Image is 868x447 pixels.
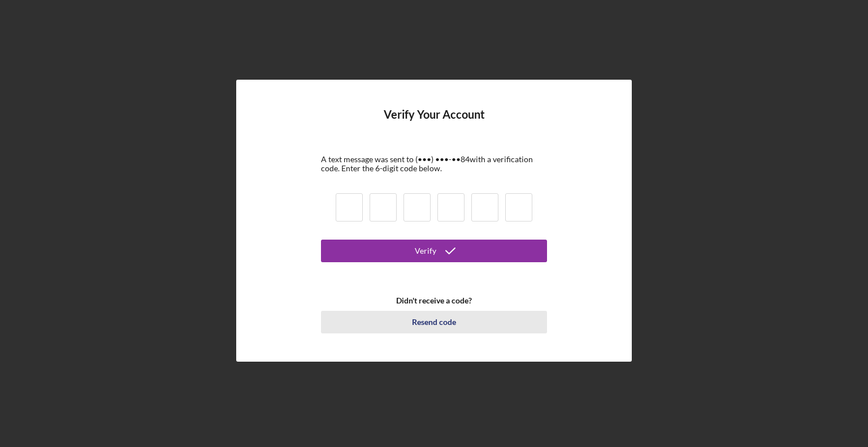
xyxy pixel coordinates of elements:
[321,155,547,173] div: A text message was sent to (•••) •••-•• 84 with a verification code. Enter the 6-digit code below.
[321,311,547,333] button: Resend code
[412,311,456,333] div: Resend code
[321,240,547,262] button: Verify
[384,108,485,138] h4: Verify Your Account
[415,240,436,262] div: Verify
[396,296,472,305] b: Didn't receive a code?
